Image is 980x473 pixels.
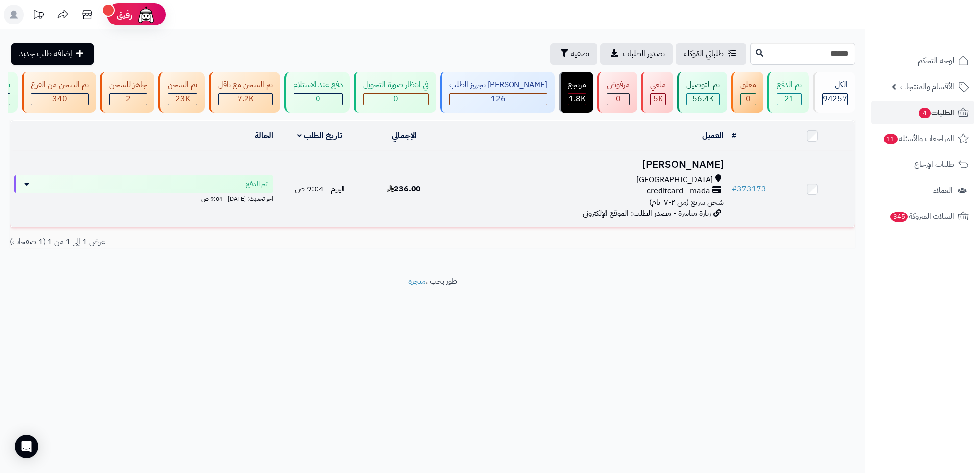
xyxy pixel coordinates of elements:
a: طلباتي المُوكلة [676,43,746,65]
a: لوحة التحكم [871,49,974,72]
span: 2 [126,93,131,105]
span: المراجعات والأسئلة [883,132,954,145]
span: 0 [616,93,621,105]
a: تصدير الطلبات [600,43,673,65]
span: 340 [52,93,67,105]
div: تم الشحن مع ناقل [218,79,273,91]
div: 1805 [568,94,586,105]
div: جاهز للشحن [109,79,147,91]
span: 0 [316,93,320,105]
img: logo-2.png [913,26,971,47]
a: معلق 0 [729,72,765,113]
span: إضافة طلب جديد [19,48,72,60]
a: تاريخ الطلب [297,130,342,142]
span: 345 [890,212,908,222]
div: دفع عند الاستلام [294,79,343,91]
div: 0 [364,94,428,105]
a: مرفوض 0 [595,72,639,113]
a: متجرة [408,275,426,287]
div: 56446 [687,94,719,105]
div: عرض 1 إلى 1 من 1 (1 صفحات) [2,236,433,248]
span: 0 [746,93,751,105]
div: 126 [450,94,547,105]
span: # [732,183,737,195]
div: في انتظار صورة التحويل [363,79,429,91]
a: تم الشحن 23K [156,72,207,113]
div: مرتجع [568,79,586,91]
button: تصفية [550,43,597,65]
span: العملاء [933,184,953,197]
span: السلات المتروكة [889,210,954,223]
div: 4954 [651,94,665,105]
a: تم الدفع 21 [765,72,811,113]
div: تم التوصيل [686,79,720,91]
span: 94257 [823,93,847,105]
a: تحديثات المنصة [26,5,50,27]
a: الإجمالي [392,130,416,142]
a: الحالة [255,130,273,142]
a: # [732,130,736,142]
a: تم الشحن من الفرع 340 [20,72,98,113]
span: 56.4K [692,93,714,105]
span: تصدير الطلبات [623,48,665,60]
span: الأقسام والمنتجات [900,80,954,94]
span: 21 [784,93,794,105]
span: اليوم - 9:04 ص [295,183,345,195]
div: تم الشحن من الفرع [31,79,89,91]
span: [GEOGRAPHIC_DATA] [637,174,713,186]
span: تم الدفع [246,179,268,189]
span: 0 [393,93,398,105]
a: #373173 [732,183,766,195]
span: رفيق [117,9,132,21]
a: إضافة طلب جديد [11,43,94,65]
a: [PERSON_NAME] تجهيز الطلب 126 [438,72,557,113]
span: 11 [884,134,898,144]
span: 23K [175,93,190,105]
div: تم الشحن [168,79,197,91]
div: Open Intercom Messenger [15,435,38,458]
div: الكل [822,79,848,91]
a: طلبات الإرجاع [871,153,974,176]
div: 0 [294,94,342,105]
span: 1.8K [569,93,586,105]
div: 2 [110,94,147,105]
div: ملغي [650,79,666,91]
a: دفع عند الاستلام 0 [282,72,352,113]
div: اخر تحديث: [DATE] - 9:04 ص [14,193,273,203]
div: 340 [31,94,88,105]
a: جاهز للشحن 2 [98,72,156,113]
span: 126 [491,93,506,105]
a: المراجعات والأسئلة11 [871,127,974,150]
div: 21 [777,94,801,105]
div: [PERSON_NAME] تجهيز الطلب [449,79,547,91]
span: تصفية [571,48,589,60]
a: الكل94257 [811,72,857,113]
span: طلباتي المُوكلة [684,48,724,60]
a: تم الشحن مع ناقل 7.2K [207,72,282,113]
span: زيارة مباشرة - مصدر الطلب: الموقع الإلكتروني [583,208,711,219]
div: 0 [741,94,756,105]
a: الطلبات4 [871,101,974,124]
span: creditcard - mada [647,186,710,197]
div: مرفوض [607,79,630,91]
a: مرتجع 1.8K [557,72,595,113]
a: السلات المتروكة345 [871,205,974,228]
div: تم الدفع [777,79,802,91]
a: في انتظار صورة التحويل 0 [352,72,438,113]
span: 5K [653,93,663,105]
span: شحن سريع (من ٢-٧ ايام) [649,196,724,208]
div: 7223 [219,94,272,105]
a: العميل [702,130,724,142]
span: لوحة التحكم [918,54,954,68]
a: ملغي 5K [639,72,675,113]
h3: [PERSON_NAME] [450,159,724,170]
a: تم التوصيل 56.4K [675,72,729,113]
div: معلق [740,79,756,91]
img: ai-face.png [136,5,156,24]
div: 0 [607,94,629,105]
span: الطلبات [918,106,954,119]
span: 236.00 [387,183,421,195]
span: 7.2K [237,93,254,105]
a: العملاء [871,179,974,202]
span: 4 [919,108,931,118]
